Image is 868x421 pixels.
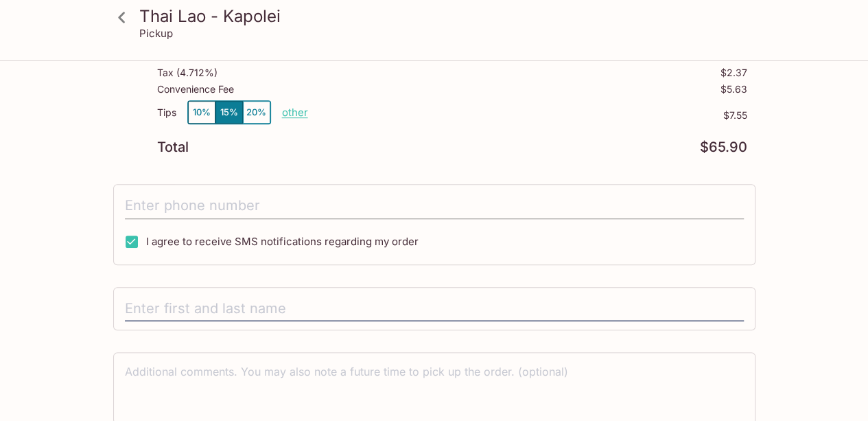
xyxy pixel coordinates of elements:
[146,235,419,248] span: I agree to receive SMS notifications regarding my order
[243,101,270,124] button: 20%
[157,107,176,118] p: Tips
[720,67,747,78] p: $2.37
[125,296,744,322] input: Enter first and last name
[125,193,744,219] input: Enter phone number
[157,84,234,95] p: Convenience Fee
[720,84,747,95] p: $5.63
[157,141,189,154] p: Total
[157,67,218,78] p: Tax ( 4.712% )
[188,101,215,124] button: 10%
[139,5,753,27] h3: Thai Lao - Kapolei
[308,110,747,121] p: $7.55
[700,141,747,154] p: $65.90
[139,27,173,40] p: Pickup
[282,106,308,119] button: other
[215,101,243,124] button: 15%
